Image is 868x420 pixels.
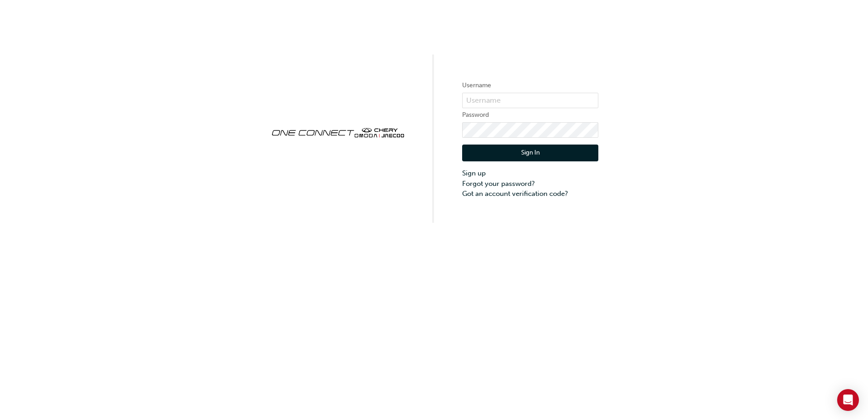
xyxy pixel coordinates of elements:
a: Forgot your password? [462,179,598,189]
input: Username [462,93,598,108]
label: Username [462,80,598,91]
div: Open Intercom Messenger [837,389,859,411]
img: oneconnect [270,120,406,144]
label: Password [462,110,598,120]
a: Sign up [462,168,598,179]
button: Sign In [462,145,598,162]
a: Got an account verification code? [462,189,598,199]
